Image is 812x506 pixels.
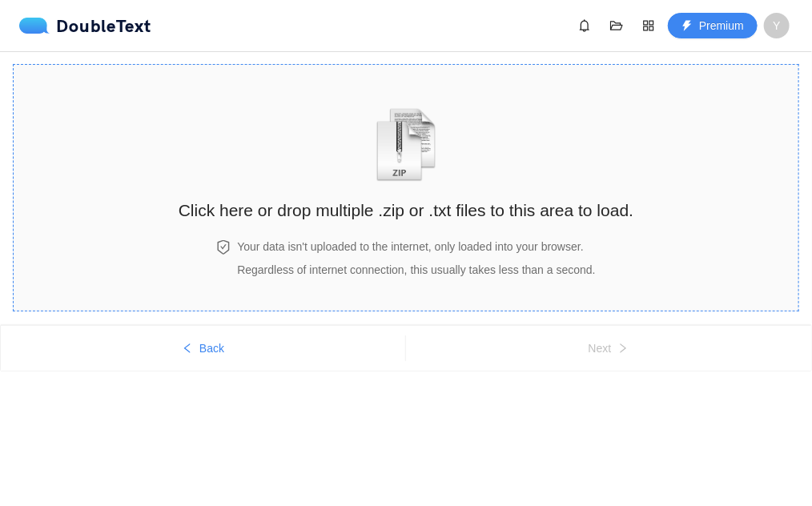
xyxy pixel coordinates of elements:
span: Premium [699,17,744,34]
button: Nextright [406,335,811,361]
span: bell [573,19,597,32]
span: appstore [637,19,661,32]
button: folder-open [604,13,629,38]
h2: Click here or drop multiple .zip or .txt files to this area to load. [179,197,633,223]
img: zipOrTextIcon [369,108,444,182]
div: DoubleText [19,18,151,34]
span: Back [199,339,224,357]
span: Regardless of internet connection, this usually takes less than a second. [237,263,595,276]
span: Y [773,13,780,38]
img: logo [19,18,56,34]
span: folder-open [605,19,629,32]
span: thunderbolt [681,20,693,33]
button: bell [572,13,597,38]
h4: Your data isn't uploaded to the internet, only loaded into your browser. [237,238,595,255]
a: logoDoubleText [19,18,151,34]
button: thunderboltPremium [668,13,758,38]
span: safety-certificate [216,240,231,255]
span: left [182,343,193,355]
button: appstore [636,13,661,38]
button: leftBack [1,335,405,361]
